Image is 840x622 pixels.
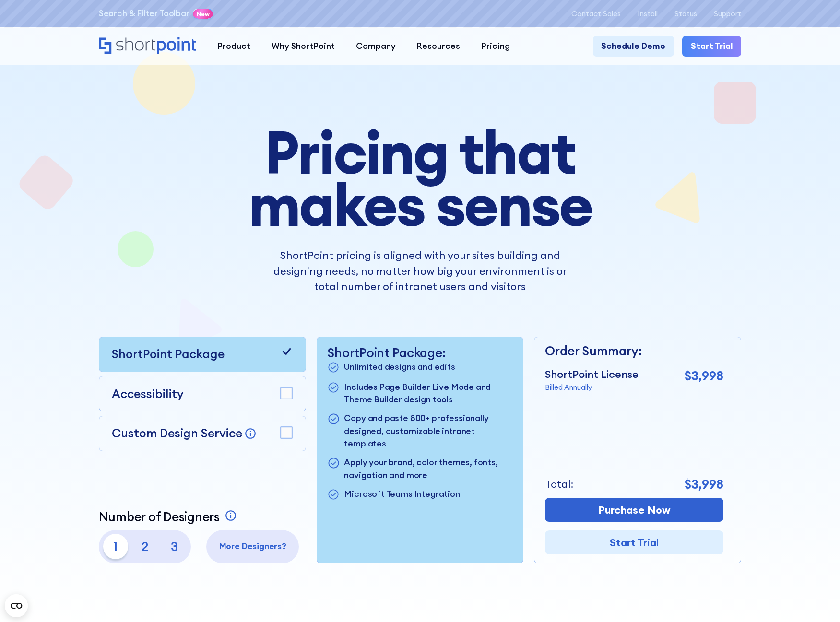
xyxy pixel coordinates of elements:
[344,456,512,481] p: Apply your brand, color themes, fonts, navigation and more
[207,36,261,57] a: Product
[261,36,345,57] a: Why ShortPoint
[545,476,573,492] p: Total:
[674,10,697,18] a: Status
[211,540,295,552] p: More Designers?
[112,385,184,403] p: Accessibility
[132,534,158,559] p: 2
[545,382,639,393] p: Billed Annually
[184,126,656,231] h1: Pricing that makes sense
[471,36,521,57] a: Pricing
[99,509,220,525] p: Number of Designers
[344,412,512,450] p: Copy and paste 800+ professionally designed, customizable intranet templates
[112,425,242,441] p: Custom Design Service
[792,576,840,622] iframe: Chat Widget
[481,40,510,52] div: Pricing
[99,37,197,56] a: Home
[571,10,621,18] a: Contact Sales
[99,509,239,525] a: Number of Designers
[217,40,250,52] div: Product
[545,341,723,360] p: Order Summary:
[545,530,723,554] a: Start Trial
[344,381,512,406] p: Includes Page Builder Live Mode and Theme Builder design tools
[5,594,28,617] button: Open CMP widget
[99,7,189,20] a: Search & Filter Toolbar
[714,10,741,18] a: Support
[593,36,674,57] a: Schedule Demo
[272,40,335,52] div: Why ShortPoint
[162,534,187,559] p: 3
[344,488,460,502] p: Microsoft Teams Integration
[356,40,396,52] div: Company
[416,40,460,52] div: Resources
[685,366,723,385] p: $3,998
[638,10,658,18] a: Install
[682,36,741,57] a: Start Trial
[262,247,578,294] p: ShortPoint pricing is aligned with your sites building and designing needs, no matter how big you...
[112,345,225,363] p: ShortPoint Package
[345,36,406,57] a: Company
[545,366,639,382] p: ShortPoint License
[406,36,471,57] a: Resources
[545,498,723,522] a: Purchase Now
[685,475,723,493] p: $3,998
[327,345,512,361] p: ShortPoint Package:
[344,361,455,375] p: Unlimited designs and edits
[103,534,129,559] p: 1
